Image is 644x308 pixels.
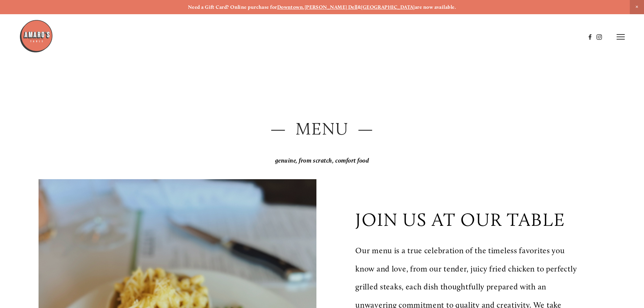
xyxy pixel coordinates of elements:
a: [GEOGRAPHIC_DATA] [361,4,415,10]
strong: , [303,4,304,10]
a: Downtown [277,4,303,10]
p: join us at our table [355,209,565,231]
strong: Need a Gift Card? Online purchase for [188,4,277,10]
a: [PERSON_NAME] Dell [305,4,358,10]
img: Amaro's Table [19,19,53,53]
strong: are now available. [415,4,456,10]
h2: — Menu — [39,117,605,141]
em: genuine, from scratch, comfort food [275,157,369,164]
strong: & [358,4,361,10]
